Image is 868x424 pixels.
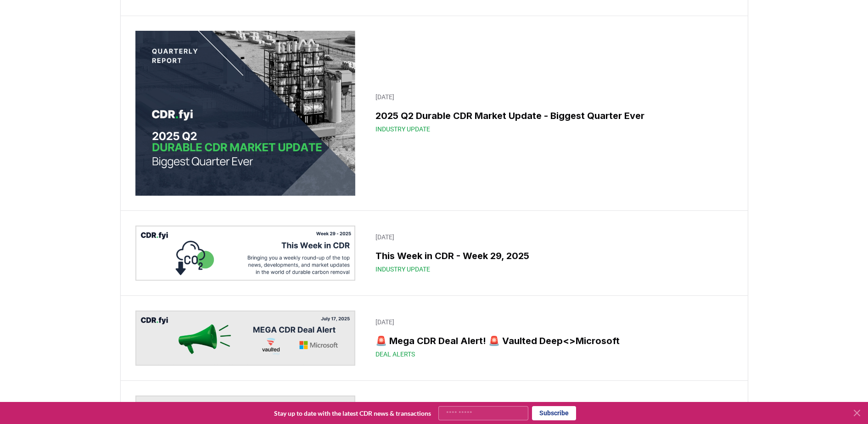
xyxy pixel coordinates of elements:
[375,232,727,242] p: [DATE]
[375,317,727,327] p: [DATE]
[375,92,727,102] p: [DATE]
[135,31,356,196] img: 2025 Q2 Durable CDR Market Update - Biggest Quarter Ever blog post image
[375,334,727,348] h3: 🚨 Mega CDR Deal Alert! 🚨 Vaulted Deep<>Microsoft
[135,226,356,281] img: This Week in CDR - Week 29, 2025 blog post image
[375,265,430,274] span: Industry Update
[135,311,356,366] img: 🚨 Mega CDR Deal Alert! 🚨 Vaulted Deep<>Microsoft blog post image
[370,227,733,279] a: [DATE]This Week in CDR - Week 29, 2025Industry Update
[375,124,430,134] span: Industry Update
[375,109,727,123] h3: 2025 Q2 Durable CDR Market Update - Biggest Quarter Ever
[375,249,727,263] h3: This Week in CDR - Week 29, 2025
[370,312,733,364] a: [DATE]🚨 Mega CDR Deal Alert! 🚨 Vaulted Deep<>MicrosoftDeal Alerts
[370,87,733,139] a: [DATE]2025 Q2 Durable CDR Market Update - Biggest Quarter EverIndustry Update
[375,350,415,359] span: Deal Alerts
